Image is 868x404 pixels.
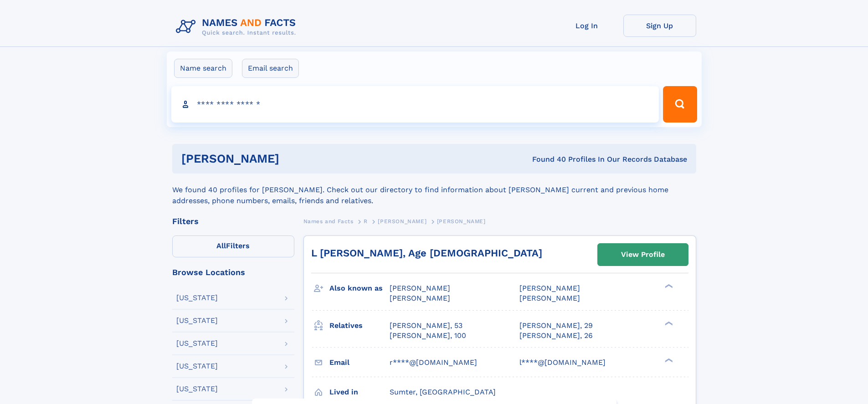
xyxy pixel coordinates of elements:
[519,321,593,331] a: [PERSON_NAME], 29
[329,355,390,370] h3: Email
[437,218,486,225] span: [PERSON_NAME]
[171,86,659,123] input: search input
[519,294,580,302] span: [PERSON_NAME]
[663,357,673,363] div: ❯
[390,331,466,341] a: [PERSON_NAME], 100
[216,241,226,250] span: All
[390,294,450,302] span: [PERSON_NAME]
[663,320,673,326] div: ❯
[172,174,696,206] div: We found 40 profiles for [PERSON_NAME]. Check out our directory to find information about [PERSON...
[621,244,665,265] div: View Profile
[176,340,218,347] div: [US_STATE]
[329,281,390,296] h3: Also known as
[329,318,390,333] h3: Relatives
[519,284,580,292] span: [PERSON_NAME]
[176,385,218,393] div: [US_STATE]
[390,388,496,396] span: Sumter, [GEOGRAPHIC_DATA]
[378,218,426,225] span: [PERSON_NAME]
[623,15,696,37] a: Sign Up
[329,384,390,400] h3: Lived in
[311,247,542,259] a: L [PERSON_NAME], Age [DEMOGRAPHIC_DATA]
[550,15,623,37] a: Log In
[242,59,299,78] label: Email search
[364,215,368,227] a: R
[181,153,406,164] h1: [PERSON_NAME]
[378,215,426,227] a: [PERSON_NAME]
[364,218,368,225] span: R
[172,217,294,225] div: Filters
[390,284,450,292] span: [PERSON_NAME]
[172,268,294,276] div: Browse Locations
[172,15,303,39] img: Logo Names and Facts
[172,235,294,257] label: Filters
[176,317,218,324] div: [US_STATE]
[303,215,354,227] a: Names and Facts
[519,331,593,341] a: [PERSON_NAME], 26
[176,363,218,370] div: [US_STATE]
[406,154,687,164] div: Found 40 Profiles In Our Records Database
[598,244,688,266] a: View Profile
[663,283,673,289] div: ❯
[174,59,232,78] label: Name search
[663,86,697,123] button: Search Button
[390,321,462,331] a: [PERSON_NAME], 53
[176,294,218,302] div: [US_STATE]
